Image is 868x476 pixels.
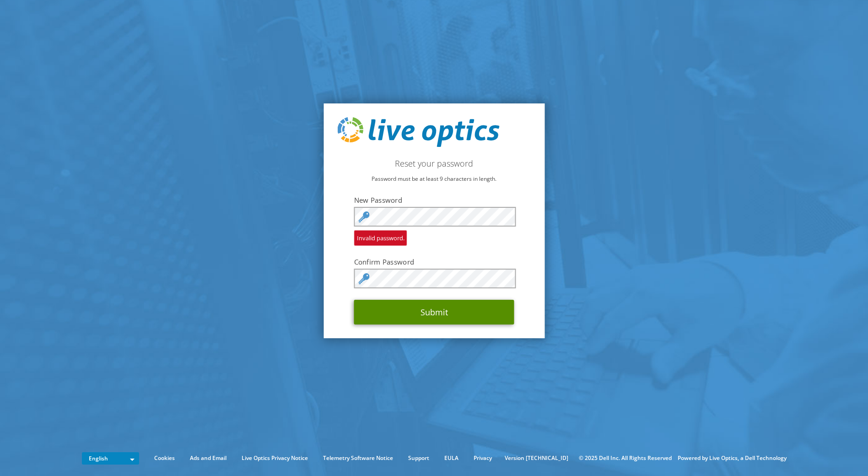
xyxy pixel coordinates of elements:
[316,453,400,463] a: Telemetry Software Notice
[337,117,499,147] img: live_optics_svg.svg
[354,257,514,266] label: Confirm Password
[147,453,182,463] a: Cookies
[500,453,573,463] li: Version [TECHNICAL_ID]
[354,230,407,246] span: Invalid password.
[354,195,514,205] label: New Password
[678,453,787,463] li: Powered by Live Optics, a Dell Technology
[467,453,499,463] a: Privacy
[183,453,233,463] a: Ads and Email
[437,453,465,463] a: EULA
[235,453,315,463] a: Live Optics Privacy Notice
[354,300,514,325] button: Submit
[574,453,676,463] li: © 2025 Dell Inc. All Rights Reserved
[337,174,531,184] p: Password must be at least 9 characters in length.
[401,453,436,463] a: Support
[337,158,531,168] h2: Reset your password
